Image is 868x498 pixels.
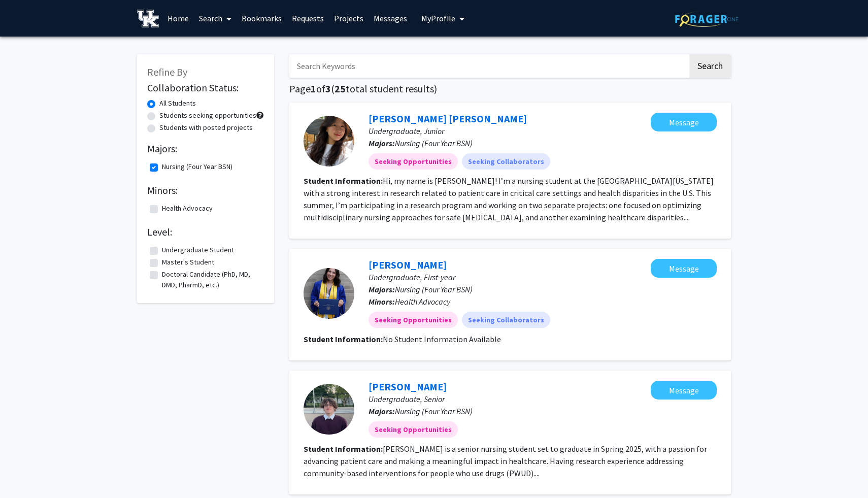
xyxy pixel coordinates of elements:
h1: Page of ( total student results) [289,83,731,95]
a: Requests [287,1,329,36]
label: Master's Student [162,257,214,268]
label: All Students [159,98,196,109]
h2: Level: [147,226,264,238]
a: Bookmarks [237,1,287,36]
span: No Student Information Available [383,334,501,344]
button: Search [689,54,731,78]
mat-chip: Seeking Opportunities [369,421,458,438]
label: Health Advocacy [162,203,213,214]
mat-chip: Seeking Opportunities [369,312,458,328]
span: 1 [311,82,316,95]
button: Message Iris Hyung [651,113,717,131]
a: Home [162,1,194,36]
mat-chip: Seeking Collaborators [462,153,550,170]
label: Doctoral Candidate (PhD, MD, DMD, PharmD, etc.) [162,269,261,290]
a: Search [194,1,237,36]
a: [PERSON_NAME] [PERSON_NAME] [369,112,527,125]
img: ForagerOne Logo [675,11,739,27]
b: Student Information: [304,334,383,344]
b: Student Information: [304,176,383,186]
label: Students with posted projects [159,122,253,133]
span: Nursing (Four Year BSN) [395,284,473,294]
span: Health Advocacy [395,296,450,307]
span: Refine By [147,65,187,78]
label: Students seeking opportunities [159,110,256,121]
span: 25 [335,82,346,95]
mat-chip: Seeking Collaborators [462,312,550,328]
span: Undergraduate, Senior [369,394,445,404]
b: Majors: [369,138,395,148]
h2: Minors: [147,184,264,196]
fg-read-more: Hi, my name is [PERSON_NAME]! I’m a nursing student at the [GEOGRAPHIC_DATA][US_STATE] with a str... [304,176,714,222]
a: Messages [369,1,412,36]
span: Nursing (Four Year BSN) [395,138,473,148]
label: Undergraduate Student [162,245,234,255]
a: [PERSON_NAME] [369,380,447,393]
b: Majors: [369,284,395,294]
label: Nursing (Four Year BSN) [162,161,232,172]
button: Message Junior Cruz [651,381,717,400]
fg-read-more: [PERSON_NAME] is a senior nursing student set to graduate in Spring 2025, with a passion for adva... [304,444,707,478]
span: My Profile [421,13,455,23]
b: Majors: [369,406,395,416]
b: Minors: [369,296,395,307]
span: Nursing (Four Year BSN) [395,406,473,416]
h2: Collaboration Status: [147,82,264,94]
span: Undergraduate, Junior [369,126,444,136]
b: Student Information: [304,444,383,454]
img: University of Kentucky Logo [137,10,159,27]
mat-chip: Seeking Opportunities [369,153,458,170]
a: [PERSON_NAME] [369,258,447,271]
span: 3 [325,82,331,95]
button: Message Kara Gates [651,259,717,278]
a: Projects [329,1,369,36]
h2: Majors: [147,143,264,155]
span: Undergraduate, First-year [369,272,455,282]
input: Search Keywords [289,54,688,78]
iframe: Chat [8,452,43,490]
